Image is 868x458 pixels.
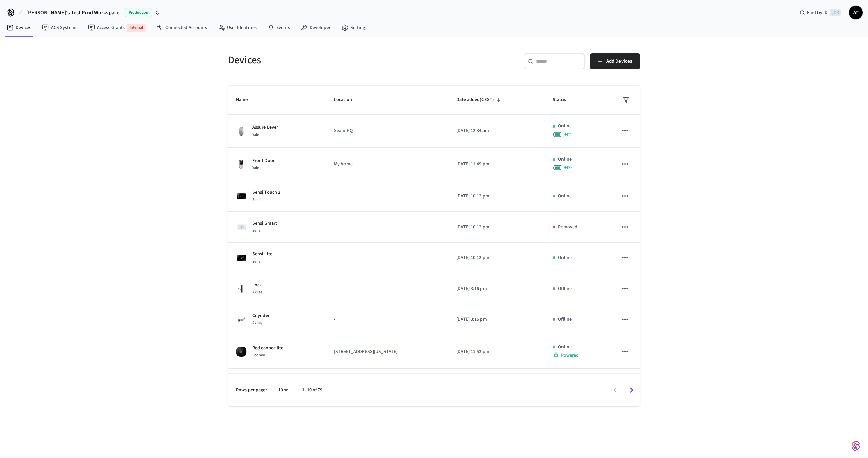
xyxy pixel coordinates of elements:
a: Events [262,22,295,34]
p: Red ecobee lite [252,345,283,352]
img: Yale Assure Touchscreen Wifi Smart Lock, Satin Nickel, Front [236,159,247,170]
a: Access GrantsInternal [83,21,151,35]
p: Online [558,254,572,262]
button: Add Devices [590,53,640,69]
p: Online [558,343,572,351]
p: 1–10 of 79 [302,387,322,394]
span: AT [850,6,862,19]
button: Go to next page [624,382,639,398]
img: ecobee_lite_3 [236,346,247,357]
a: Devices [1,22,37,34]
span: Sensi [252,228,261,233]
span: Sensi [252,258,261,264]
span: Powered [561,352,579,359]
p: Online [558,156,572,163]
a: User Identities [213,22,262,34]
span: Ecobee [252,352,265,358]
span: 94 % [564,131,572,138]
a: ACS Systems [37,22,83,34]
p: [DATE] 12:34 am [456,127,536,134]
p: Online [558,193,572,200]
a: Connected Accounts [151,22,213,34]
p: [DATE] 10:12 pm [456,224,536,231]
p: Assure Lever [252,124,278,131]
span: 94 % [564,164,572,171]
p: [DATE] 10:12 pm [456,254,536,262]
img: SeamLogoGradient.69752ec5.svg [852,440,860,451]
p: [DATE] 3:16 pm [456,285,536,292]
p: [DATE] 10:12 pm [456,193,536,200]
span: Date added(CEST) [456,95,503,105]
p: Front Door [252,157,275,164]
p: [DATE] 11:49 pm [456,161,536,168]
p: - [334,193,440,200]
span: Add Devices [606,57,632,66]
p: - [334,285,440,292]
div: 10 [275,385,291,395]
button: AT [849,6,863,19]
p: Sensi Smart [252,220,277,227]
a: Settings [336,22,373,34]
span: Akiles [252,320,262,326]
img: August Wifi Smart Lock 3rd Gen, Silver, Front [236,126,247,137]
span: Production [125,8,152,17]
p: Sensi Lite [252,251,272,258]
p: Offline [558,316,572,323]
p: - [334,316,440,323]
span: Name [236,95,257,105]
span: ⌘ K [830,9,841,16]
p: - [334,254,440,262]
img: Sensi Lite Smart Thermostat (Black) [236,252,247,263]
span: [PERSON_NAME]'s Test Prod Workspace [26,8,119,17]
img: Akiles Roomlock [236,283,247,294]
span: Yale [252,165,259,171]
p: Sensi Touch 2 [252,189,280,196]
a: Developer [295,22,336,34]
p: Rows per page: [236,387,267,394]
img: Sensi Smart Thermostat (White) [236,222,247,232]
span: Sensi [252,197,261,203]
span: Akiles [252,289,262,295]
span: Internal [127,24,146,32]
p: - [334,224,440,231]
p: Online [558,123,572,130]
p: Removed [558,224,577,231]
p: My home [334,161,440,168]
img: Sensi Touch 2 Smart Thermostat (Black) [236,191,247,202]
table: sticky table [228,86,640,435]
p: [DATE] 11:53 pm [456,348,536,355]
span: Find by ID [807,9,828,16]
div: Find by ID⌘ K [794,6,846,19]
span: Location [334,95,361,105]
span: Yale [252,132,259,138]
h5: Devices [228,53,430,67]
p: Lock [252,282,262,289]
span: Status [553,95,575,105]
p: Seam HQ [334,127,440,134]
p: [DATE] 3:16 pm [456,316,536,323]
p: Cilynder [252,312,270,319]
p: Offline [558,285,572,292]
img: Akiles Cylinder [236,314,247,325]
p: [STREET_ADDRESS][US_STATE] [334,348,440,355]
